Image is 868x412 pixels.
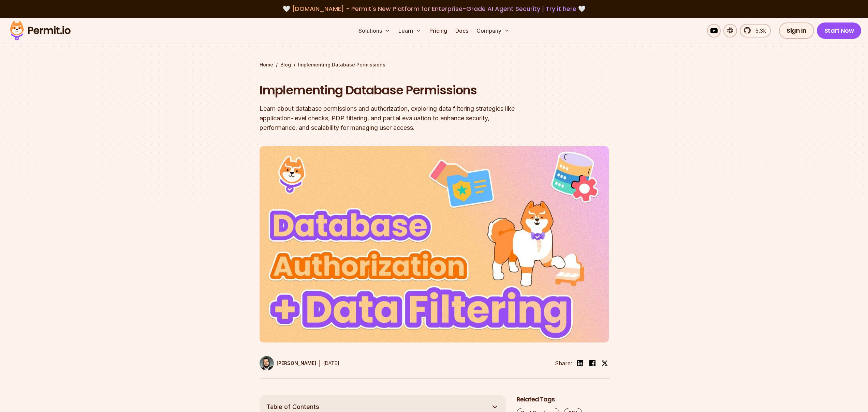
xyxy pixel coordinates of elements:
img: Permit logo [7,19,74,42]
a: 5.3k [740,24,771,37]
a: Docs [453,24,471,37]
div: / / [260,61,609,68]
a: [PERSON_NAME] [260,356,316,370]
a: Sign In [779,22,814,39]
img: facebook [588,359,597,367]
button: Learn [396,24,424,37]
a: Blog [280,61,291,68]
img: twitter [601,360,608,367]
p: [PERSON_NAME] [277,360,316,367]
time: [DATE] [323,360,339,366]
span: Table of Contents [266,402,319,412]
a: Try it here [546,4,576,13]
button: Solutions [356,24,393,37]
div: 🤍 🤍 [16,4,852,14]
span: 5.3k [751,27,766,35]
div: | [319,359,321,367]
button: Company [474,24,512,37]
div: Learn about database permissions and authorization, exploring data filtering strategies like appl... [260,104,521,133]
a: Home [260,61,273,68]
a: Start Now [817,22,862,39]
img: Gabriel L. Manor [260,356,274,370]
img: Implementing Database Permissions [260,146,609,342]
li: Share: [555,359,572,367]
a: Pricing [427,24,450,37]
span: [DOMAIN_NAME] - Permit's New Platform for Enterprise-Grade AI Agent Security | [292,4,576,13]
h2: Related Tags [517,395,609,404]
img: linkedin [576,359,584,367]
h1: Implementing Database Permissions [260,82,521,99]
